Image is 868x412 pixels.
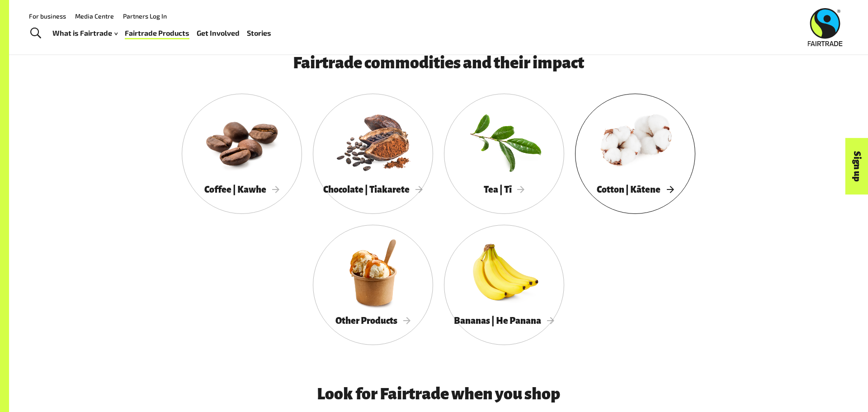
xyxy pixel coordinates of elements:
[182,94,302,214] a: Coffee | Kawhe
[454,316,554,326] span: Bananas | He Panana
[247,27,271,40] a: Stories
[52,27,118,40] a: What is Fairtrade
[75,12,114,20] a: Media Centre
[575,94,695,214] a: Cotton | Kātene
[204,185,279,194] span: Coffee | Kawhe
[597,185,674,194] span: Cotton | Kātene
[209,385,668,403] h3: Look for Fairtrade when you shop
[209,54,668,72] h3: Fairtrade commodities and their impact
[808,8,843,46] img: Fairtrade Australia New Zealand logo
[335,316,410,326] span: Other Products
[29,12,66,20] a: For business
[24,22,47,45] a: Toggle Search
[125,27,189,40] a: Fairtrade Products
[313,94,433,214] a: Chocolate | Tiakarete
[484,185,525,194] span: Tea | Tī
[444,94,564,214] a: Tea | Tī
[323,185,423,194] span: Chocolate | Tiakarete
[444,225,564,345] a: Bananas | He Panana
[123,12,167,20] a: Partners Log In
[313,225,433,345] a: Other Products
[197,27,240,40] a: Get Involved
